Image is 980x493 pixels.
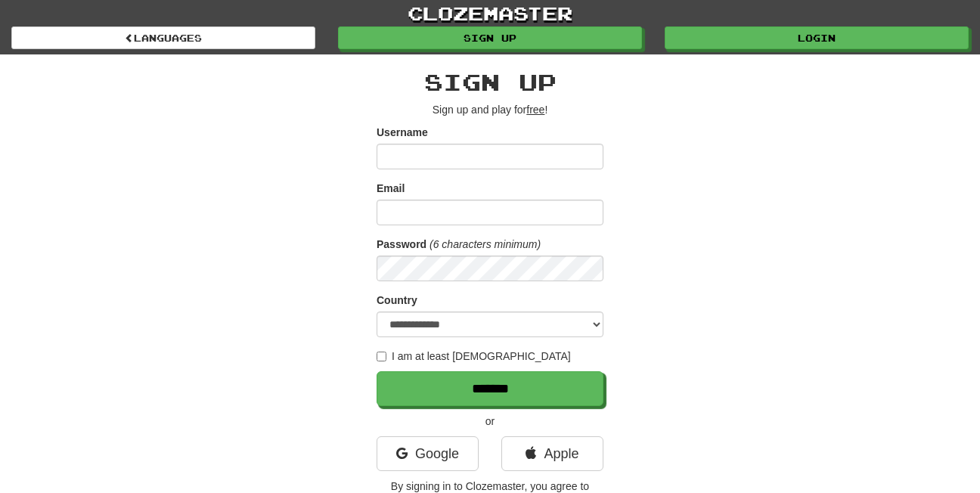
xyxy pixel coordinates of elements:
[501,436,603,471] a: Apple
[377,352,386,361] input: I am at least [DEMOGRAPHIC_DATA]
[430,238,541,250] em: (6 characters minimum)
[377,237,426,252] label: Password
[377,70,603,95] h2: Sign up
[377,181,405,196] label: Email
[665,26,969,49] a: Login
[526,104,544,116] u: free
[377,293,417,308] label: Country
[377,414,603,429] p: or
[377,102,603,117] p: Sign up and play for !
[377,436,479,471] a: Google
[11,26,315,49] a: Languages
[338,26,642,49] a: Sign up
[377,125,428,140] label: Username
[377,349,571,364] label: I am at least [DEMOGRAPHIC_DATA]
